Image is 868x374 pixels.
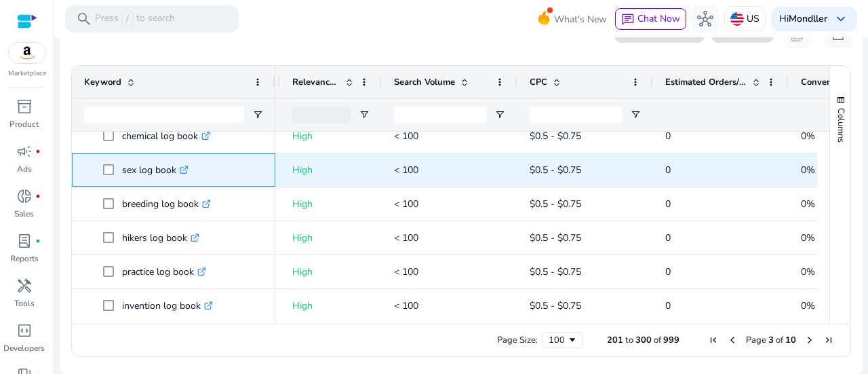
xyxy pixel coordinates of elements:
button: Open Filter Menu [630,109,641,120]
span: 10 [785,334,796,346]
div: Page Size [542,332,583,348]
span: Relevance Score [292,76,340,88]
span: of [776,334,783,346]
input: Keyword Filter Input [84,107,244,123]
p: High [292,224,370,252]
span: Search Volume [394,76,455,88]
span: fiber_manual_record [35,193,41,199]
button: Open Filter Menu [494,109,505,120]
span: $0.5 - $0.75 [530,130,581,143]
span: 0% [801,164,815,176]
span: Keyword [84,76,121,88]
p: practice log book [122,258,206,286]
span: 300 [635,334,652,346]
p: High [292,292,370,320]
b: Mondller [789,12,827,25]
span: hub [697,11,713,27]
div: 100 [549,334,567,346]
p: Hi [779,14,827,24]
span: 0 [665,265,671,278]
button: chatChat Now [615,8,686,30]
span: $0.5 - $0.75 [530,198,581,210]
p: breeding log book [122,190,211,218]
span: download [830,26,846,43]
p: sex log book [122,156,189,184]
p: Reports [10,253,39,265]
span: search [76,11,92,27]
span: < 100 [394,299,418,312]
p: High [292,156,370,184]
span: $0.5 - $0.75 [530,265,581,278]
span: code_blocks [16,322,33,339]
span: 0% [801,299,815,312]
input: CPC Filter Input [530,107,622,123]
input: Search Volume Filter Input [394,107,486,123]
span: campaign [16,143,33,160]
span: What's New [554,7,607,31]
span: Chat Now [637,12,680,25]
p: hikers log book [122,224,199,252]
span: < 100 [394,164,418,176]
span: fiber_manual_record [35,238,41,244]
span: 0% [801,130,815,143]
span: 201 [607,334,623,346]
span: $0.5 - $0.75 [530,231,581,244]
span: of [654,334,661,346]
span: lab_profile [16,233,33,249]
p: High [292,122,370,150]
p: Press to search [95,12,175,26]
span: handyman [16,278,33,294]
span: $0.5 - $0.75 [530,164,581,176]
p: High [292,258,370,286]
span: inventory_2 [16,98,33,115]
span: Estimated Orders/Month [665,76,747,88]
div: Last Page [823,335,834,345]
p: chemical log book [122,122,210,150]
div: Next Page [804,335,815,345]
span: 0% [801,265,815,278]
p: US [747,7,759,31]
span: donut_small [16,188,33,204]
p: Ads [17,163,32,175]
button: Open Filter Menu [359,109,370,120]
p: invention log book [122,292,213,320]
p: Sales [14,208,34,220]
span: keyboard_arrow_down [833,11,849,27]
p: Developers [3,342,45,354]
span: < 100 [394,265,418,278]
span: 999 [663,334,679,346]
span: CPC [530,76,547,88]
span: 3 [768,334,774,346]
span: Conversion Rate [801,76,868,88]
div: Previous Page [727,335,738,345]
span: 0 [665,231,671,244]
p: Product [9,118,39,130]
p: Tools [14,297,35,310]
span: < 100 [394,130,418,143]
span: chat [621,13,635,26]
img: us.svg [730,12,744,26]
button: Open Filter Menu [252,109,263,120]
button: hub [692,5,719,33]
span: Page [746,334,766,346]
span: < 100 [394,231,418,244]
span: 0 [665,164,671,176]
span: Columns [835,108,847,143]
span: 0% [801,231,815,244]
span: < 100 [394,198,418,210]
p: High [292,190,370,218]
span: 0 [665,130,671,143]
span: to [625,334,633,346]
span: 0 [665,299,671,312]
div: First Page [708,335,719,345]
span: 0% [801,198,815,210]
span: fiber_manual_record [35,149,41,154]
span: 0 [665,198,671,210]
span: / [121,12,134,26]
p: Marketplace [8,69,46,79]
span: $0.5 - $0.75 [530,299,581,312]
div: Page Size: [497,334,538,346]
img: amazon.svg [9,43,45,63]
